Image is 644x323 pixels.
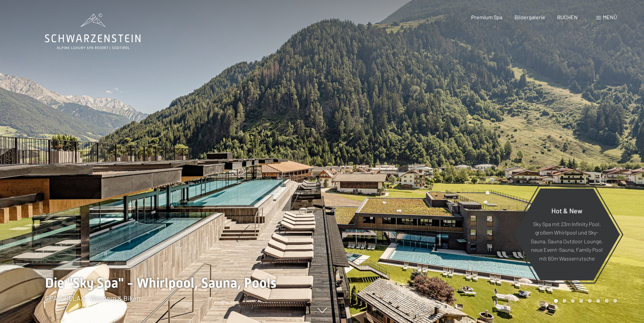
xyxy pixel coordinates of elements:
a: BUCHEN [557,14,578,20]
div: Carousel Page 4 [579,299,583,303]
a: Premium Spa [471,14,502,20]
div: Carousel Page 7 [605,299,609,303]
div: Carousel Page 3 [571,299,575,303]
div: Carousel Page 8 [613,299,617,303]
div: Carousel Pagination [552,299,617,303]
span: Menü [603,14,617,20]
p: Sky Spa mit 23m Infinity Pool, großem Whirlpool und Sky-Sauna, Sauna Outdoor Lounge, neue Event-S... [530,219,603,263]
div: Carousel Page 6 [596,299,600,303]
a: Hot & New Sky Spa mit 23m Infinity Pool, großem Whirlpool und Sky-Sauna, Sauna Outdoor Lounge, ne... [513,188,620,281]
div: Carousel Page 5 [588,299,592,303]
span: Hot & New [551,206,582,214]
div: Carousel Page 2 [563,299,566,303]
div: Carousel Page 1 (Current Slide) [554,299,558,303]
a: Bildergalerie [515,14,545,20]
